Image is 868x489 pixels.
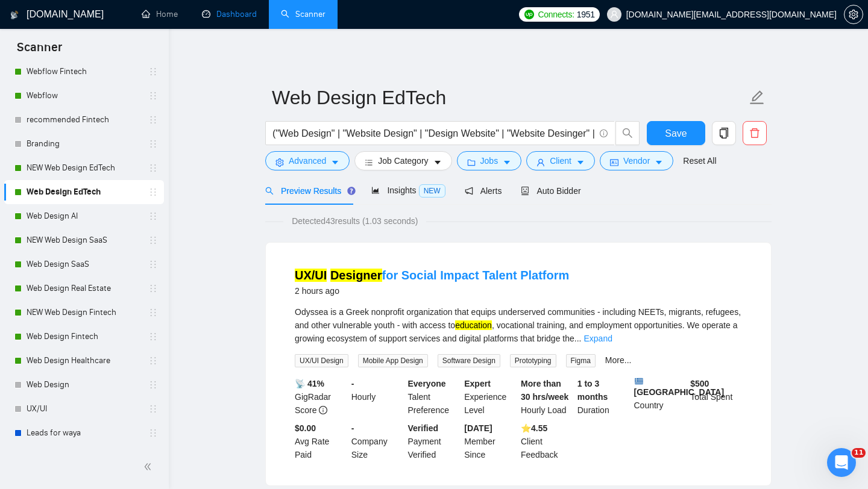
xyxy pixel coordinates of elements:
[610,10,618,19] span: user
[27,252,141,276] a: Web Design SaaS
[295,354,348,367] span: UX/UI Design
[712,121,736,145] button: copy
[574,334,582,343] span: ...
[566,354,596,367] span: Figma
[148,115,158,125] span: holder
[503,158,511,167] span: caret-down
[526,151,595,170] button: userClientcaret-down
[295,379,324,388] b: 📡 41%
[690,379,709,388] b: $ 500
[27,349,141,373] a: Web Design Healthcare
[408,379,446,388] b: Everyone
[712,128,735,139] span: copy
[295,423,316,433] b: $0.00
[408,423,439,433] b: Verified
[577,8,595,21] span: 1951
[616,128,639,139] span: search
[27,84,141,108] a: Webflow
[632,377,688,417] div: Country
[576,158,585,167] span: caret-down
[480,154,498,167] span: Jobs
[295,269,569,282] a: UX/UI Designerfor Social Impact Talent Platform
[148,308,158,317] span: holder
[292,422,349,461] div: Avg Rate Paid
[7,39,72,64] span: Scanner
[27,108,141,132] a: recommended Fintech
[749,90,765,105] span: edit
[550,154,571,167] span: Client
[536,158,545,167] span: user
[27,373,141,397] a: Web Design
[295,284,569,298] div: 2 hours ago
[583,334,612,343] a: Expand
[371,186,380,195] span: area-chart
[852,448,866,458] span: 11
[433,158,442,167] span: caret-down
[521,187,529,195] span: robot
[148,211,158,221] span: holder
[148,163,158,173] span: holder
[521,423,547,433] b: ⭐️ 4.55
[27,301,141,325] a: NEW Web Design Fintech
[635,377,643,385] img: 🇬🇷
[510,354,556,367] span: Prototyping
[351,379,354,388] b: -
[283,214,426,228] span: Detected 43 results (1.03 seconds)
[27,180,141,204] a: Web Design EdTech
[148,187,158,197] span: holder
[605,355,632,365] a: More...
[358,354,428,367] span: Mobile App Design
[615,121,640,145] button: search
[143,461,156,473] span: double-left
[600,151,673,170] button: idcardVendorcaret-down
[148,67,158,76] span: holder
[265,151,350,170] button: settingAdvancedcaret-down
[354,151,451,170] button: barsJob Categorycaret-down
[518,422,575,461] div: Client Feedback
[292,377,349,417] div: GigRadar Score
[346,185,357,196] div: Tooltip anchor
[27,60,141,84] a: Webflow Fintech
[295,269,327,282] mark: UX/UI
[575,377,632,417] div: Duration
[148,428,158,438] span: holder
[148,332,158,341] span: holder
[27,325,141,349] a: Web Design Fintech
[827,448,856,477] iframe: Intercom live chat
[743,128,766,139] span: delete
[844,10,863,19] a: setting
[27,228,141,252] a: NEW Web Design SaaS
[464,423,492,433] b: [DATE]
[27,204,141,228] a: Web Design AI
[378,154,428,167] span: Job Category
[844,10,863,19] span: setting
[464,379,491,388] b: Expert
[142,9,178,19] a: homeHome
[10,5,19,25] img: logo
[330,269,382,282] mark: Designer
[600,129,608,137] span: info-circle
[148,91,158,101] span: holder
[406,377,462,417] div: Talent Preference
[371,185,445,195] span: Insights
[688,377,744,417] div: Total Spent
[419,184,445,198] span: NEW
[331,158,339,167] span: caret-down
[319,406,327,414] span: info-circle
[518,377,575,417] div: Hourly Load
[27,132,141,156] a: Branding
[27,276,141,301] a: Web Design Real Estate
[438,354,500,367] span: Software Design
[281,9,325,19] a: searchScanner
[467,158,476,167] span: folder
[406,422,462,461] div: Payment Verified
[577,379,608,402] b: 1 to 3 months
[365,158,373,167] span: bars
[465,187,473,195] span: notification
[148,380,158,390] span: holder
[349,422,406,461] div: Company Size
[27,156,141,180] a: NEW Web Design EdTech
[538,8,574,21] span: Connects:
[610,158,618,167] span: idcard
[275,158,284,167] span: setting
